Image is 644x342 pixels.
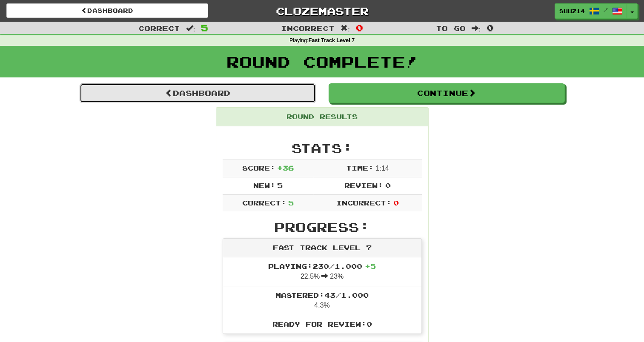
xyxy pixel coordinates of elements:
span: Score: [242,164,275,172]
span: Review: [344,181,383,189]
span: + 36 [277,164,294,172]
strong: Fast Track Level 7 [309,37,355,43]
span: / [604,7,608,13]
span: 5 [288,199,294,207]
div: Fast Track Level 7 [223,239,421,257]
span: Mastered: 43 / 1.000 [275,291,369,299]
span: 0 [487,23,494,33]
span: New: [253,181,275,189]
a: Dashboard [80,83,316,103]
button: Continue [329,83,565,103]
span: + 5 [365,262,376,270]
span: Incorrect [281,24,335,32]
span: : [472,25,481,32]
h2: Progress: [223,220,422,234]
span: Playing: 230 / 1.000 [268,262,376,270]
a: Clozemaster [221,3,423,18]
span: 0 [356,23,363,33]
span: Correct [138,24,180,32]
span: Time: [346,164,374,172]
span: 1 : 14 [376,165,389,172]
span: Correct: [242,199,286,207]
span: 5 [277,181,283,189]
span: 0 [393,199,399,207]
span: : [186,25,195,32]
span: Suuz14 [559,7,585,15]
li: 4.3% [223,286,421,315]
span: To go [436,24,466,32]
li: 22.5% 23% [223,257,421,286]
span: Incorrect: [336,199,392,207]
span: : [341,25,350,32]
h2: Stats: [223,141,422,155]
div: Round Results [216,108,428,126]
h1: Round Complete! [3,53,641,70]
a: Suuz14 / [555,3,627,19]
a: Dashboard [6,3,208,18]
span: 0 [385,181,391,189]
span: Ready for Review: 0 [272,320,372,328]
span: 5 [201,23,208,33]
